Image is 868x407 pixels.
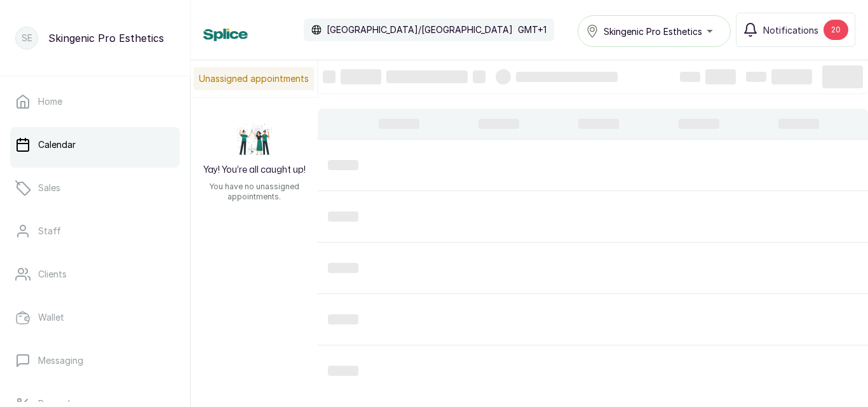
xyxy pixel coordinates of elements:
a: Home [10,84,180,119]
button: Skingenic Pro Esthetics [578,15,731,47]
p: [GEOGRAPHIC_DATA]/[GEOGRAPHIC_DATA] [327,23,513,36]
p: Clients [38,268,67,281]
a: Calendar [10,127,180,163]
p: Skingenic Pro Esthetics [48,30,164,46]
h2: Yay! You’re all caught up! [203,164,306,177]
p: Home [38,95,62,108]
button: Notifications20 [736,13,855,47]
p: Calendar [38,138,76,151]
a: Clients [10,257,180,292]
p: Staff [38,225,61,237]
span: Notifications [763,23,818,37]
p: You have no unassigned appointments. [198,182,310,202]
a: Wallet [10,300,180,335]
p: Sales [38,182,60,194]
span: Skingenic Pro Esthetics [604,25,702,38]
p: Unassigned appointments [194,67,314,90]
div: 20 [824,20,848,40]
p: Wallet [38,311,64,324]
a: Messaging [10,343,180,378]
a: Sales [10,170,180,206]
p: SE [22,32,32,44]
a: Staff [10,213,180,249]
p: GMT+1 [518,23,546,36]
p: Messaging [38,354,83,367]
